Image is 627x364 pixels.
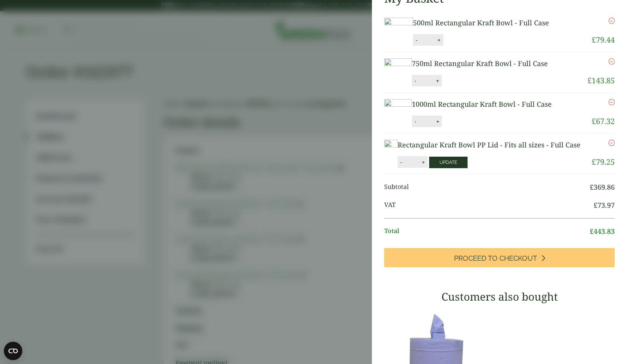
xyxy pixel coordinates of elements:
[609,58,615,65] a: Remove this item
[429,157,468,168] button: Update
[590,182,615,192] bdi: 369.86
[434,78,441,84] button: +
[592,157,615,167] bdi: 79.25
[384,200,594,210] span: VAT
[384,248,615,267] a: Proceed to Checkout
[590,227,594,236] span: £
[412,59,548,68] a: 750ml Rectangular Kraft Bowl - Full Case
[594,200,615,210] bdi: 73.97
[592,116,596,126] span: £
[594,200,597,210] span: £
[420,159,427,165] button: +
[592,35,596,45] span: £
[384,182,590,192] span: Subtotal
[435,37,443,43] button: +
[434,118,441,125] button: +
[412,78,418,84] button: -
[384,290,615,303] h3: Customers also bought
[590,227,615,236] bdi: 443.83
[592,116,615,126] bdi: 67.32
[592,35,615,45] bdi: 79.44
[412,118,418,125] button: -
[587,75,615,86] bdi: 143.85
[590,182,594,192] span: £
[609,99,615,105] a: Remove this item
[384,226,590,237] span: Total
[398,140,581,149] a: Rectangular Kraft Bowl PP Lid - Fits all sizes - Full Case
[413,18,549,27] a: 500ml Rectangular Kraft Bowl - Full Case
[587,75,592,86] span: £
[592,157,596,167] span: £
[609,140,615,146] a: Remove this item
[609,18,615,24] a: Remove this item
[413,37,420,43] button: -
[454,254,537,263] span: Proceed to Checkout
[398,159,404,165] button: -
[4,342,22,360] button: Open CMP widget
[412,99,552,109] a: 1000ml Rectangular Kraft Bowl - Full Case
